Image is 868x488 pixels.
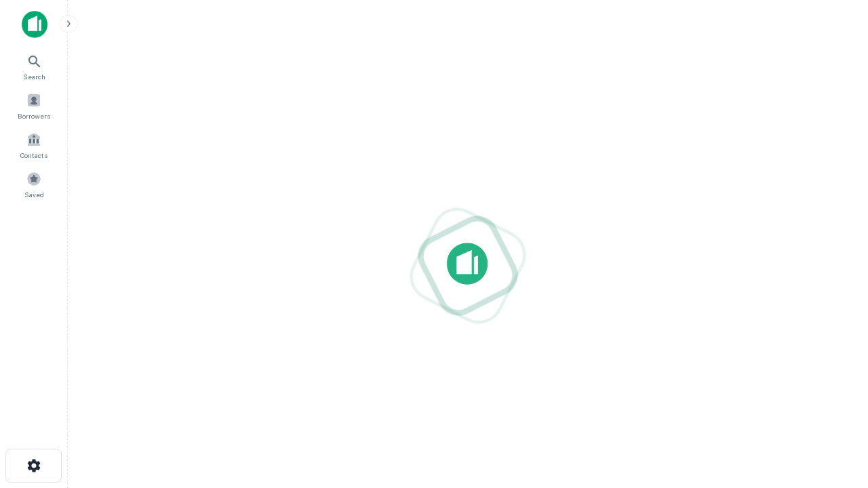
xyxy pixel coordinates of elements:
span: Search [23,71,45,82]
span: Borrowers [18,110,50,121]
span: Saved [24,189,44,200]
img: capitalize-icon.png [22,11,47,38]
a: Search [4,48,64,85]
a: Saved [4,166,64,203]
span: Contacts [20,150,47,161]
a: Borrowers [4,87,64,124]
iframe: Chat Widget [800,336,868,401]
a: Contacts [4,127,64,163]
